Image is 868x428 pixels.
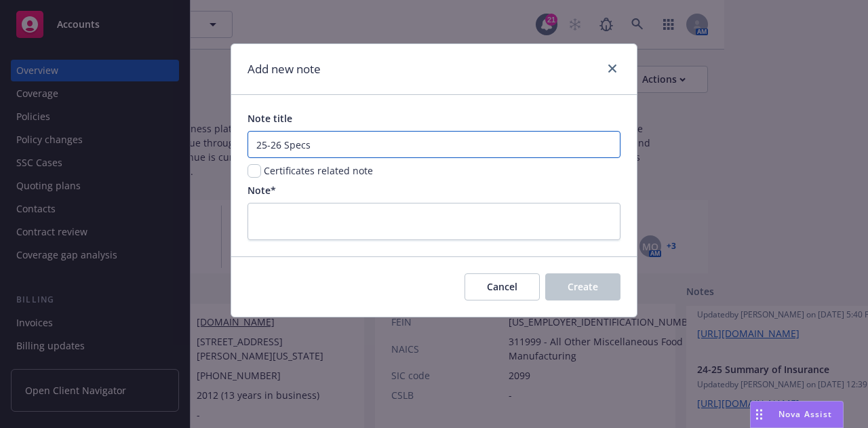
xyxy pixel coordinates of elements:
span: Nova Assist [778,408,832,420]
span: Certificates related note [264,163,373,178]
button: Create [545,273,620,300]
span: Cancel [487,280,517,293]
span: Create [568,280,598,293]
button: Nova Assist [750,401,844,428]
button: Cancel [465,273,540,300]
div: Drag to move [751,402,768,427]
h1: Add new note [248,60,321,78]
a: close [604,60,620,77]
span: Note* [248,184,276,197]
span: Note title [248,112,292,125]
